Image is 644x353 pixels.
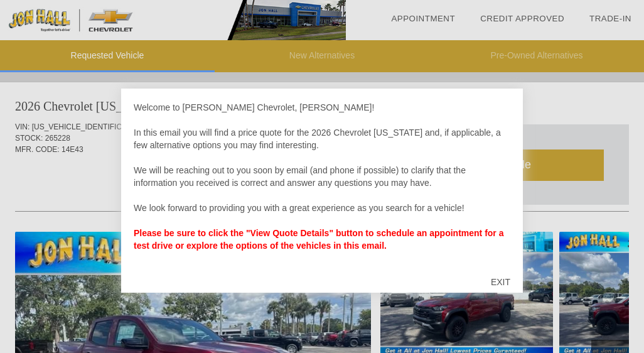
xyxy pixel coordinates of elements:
[391,14,455,23] a: Appointment
[134,101,510,264] div: Welcome to [PERSON_NAME] Chevrolet, [PERSON_NAME]! In this email you will find a price quote for ...
[589,14,631,23] a: Trade-In
[480,14,564,23] a: Credit Approved
[478,263,523,301] div: EXIT
[134,228,503,251] strong: Please be sure to click the "View Quote Details" button to schedule an appointment for a test dri...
